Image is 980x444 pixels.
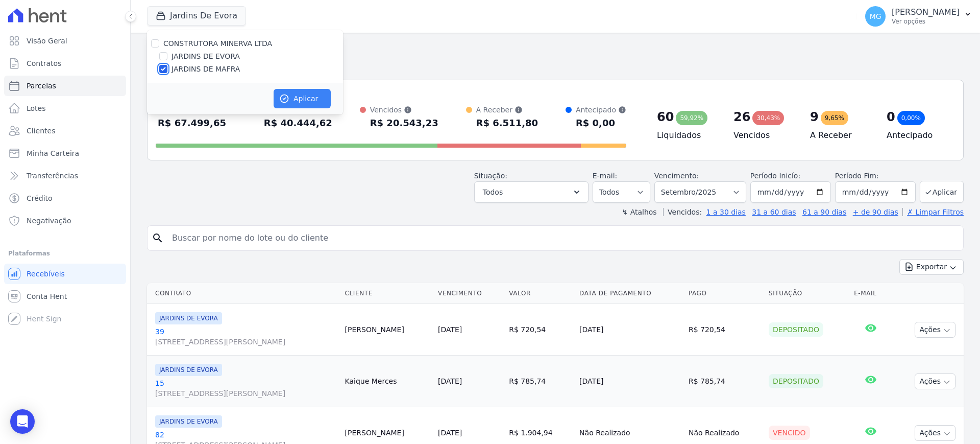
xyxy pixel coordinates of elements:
h4: A Receber [810,129,870,142]
a: Contratos [4,53,126,74]
div: R$ 20.543,23 [370,115,438,131]
label: ↯ Atalhos [622,208,656,216]
div: 9 [810,109,819,125]
div: Plataformas [8,247,122,260]
td: R$ 720,54 [505,304,575,356]
a: ✗ Limpar Filtros [902,208,964,216]
h4: Vencidos [733,129,794,142]
div: Vencidos [370,105,438,115]
td: R$ 785,74 [684,356,765,407]
h2: Parcelas [147,41,964,59]
div: 60 [657,109,674,125]
div: 30,43% [752,111,784,125]
a: Transferências [4,166,126,186]
a: [DATE] [438,377,462,385]
a: 31 a 60 dias [752,208,796,216]
div: A Receber [476,105,538,115]
div: R$ 6.511,80 [476,115,538,131]
div: Open Intercom Messenger [10,409,35,434]
td: Kaique Merces [341,356,434,407]
label: Período Inicío: [750,172,800,180]
span: Transferências [27,171,78,181]
th: Valor [505,283,575,304]
a: Clientes [4,121,126,141]
span: Crédito [27,193,53,203]
h4: Antecipado [887,129,947,142]
span: Recebíveis [27,269,65,279]
span: [STREET_ADDRESS][PERSON_NAME] [155,388,337,399]
div: 9,65% [821,111,848,125]
span: JARDINS DE EVORA [155,415,222,428]
a: Recebíveis [4,264,126,284]
th: Contrato [147,283,341,304]
a: Negativação [4,211,126,231]
label: JARDINS DE EVORA [171,51,240,62]
div: 59,92% [676,111,707,125]
a: Lotes [4,98,126,119]
button: Jardins De Evora [147,6,246,26]
a: [DATE] [438,429,462,437]
i: search [152,232,164,244]
button: Aplicar [920,181,964,203]
a: Minha Carteira [4,143,126,163]
a: 39[STREET_ADDRESS][PERSON_NAME] [155,326,337,347]
label: CONSTRUTORA MINERVA LTDA [163,39,272,48]
span: MG [870,13,881,20]
th: Cliente [341,283,434,304]
th: Pago [684,283,765,304]
td: R$ 720,54 [684,304,765,356]
label: JARDINS DE MAFRA [171,64,240,75]
span: Todos [483,186,503,198]
button: MG [PERSON_NAME] Ver opções [857,2,980,31]
a: Crédito [4,188,126,208]
div: 0,00% [897,111,925,125]
td: [PERSON_NAME] [341,304,434,356]
span: Clientes [27,126,55,136]
span: JARDINS DE EVORA [155,364,222,376]
th: E-mail [850,283,892,304]
span: [STREET_ADDRESS][PERSON_NAME] [155,337,337,347]
span: Negativação [27,216,71,226]
th: Situação [765,283,850,304]
div: Depositado [769,322,823,337]
th: Vencimento [434,283,505,304]
a: + de 90 dias [853,208,898,216]
h4: Liquidados [657,129,717,142]
span: Lotes [27,103,46,113]
a: Conta Hent [4,286,126,307]
label: Período Fim: [835,171,916,181]
span: JARDINS DE EVORA [155,312,222,324]
button: Todos [474,181,589,203]
label: Vencimento: [654,172,699,180]
td: [DATE] [575,304,684,356]
button: Ações [915,425,955,441]
button: Ações [915,373,955,389]
span: Visão Geral [27,36,67,46]
label: Situação: [474,172,507,180]
a: 1 a 30 dias [706,208,746,216]
div: 26 [733,109,750,125]
td: [DATE] [575,356,684,407]
a: Parcelas [4,76,126,96]
a: 15[STREET_ADDRESS][PERSON_NAME] [155,378,337,399]
a: 61 a 90 dias [802,208,846,216]
div: Depositado [769,374,823,388]
label: Vencidos: [663,208,702,216]
td: R$ 785,74 [505,356,575,407]
span: Conta Hent [27,291,67,301]
p: [PERSON_NAME] [892,7,960,17]
a: [DATE] [438,325,462,334]
span: Minha Carteira [27,148,79,158]
div: Vencido [769,426,810,440]
button: Ações [915,322,955,338]
button: Exportar [899,259,964,275]
span: Parcelas [27,81,56,91]
div: 0 [887,109,895,125]
div: R$ 0,00 [576,115,626,131]
button: Aplicar [274,89,331,108]
div: R$ 67.499,65 [158,115,226,131]
p: Ver opções [892,17,960,26]
a: Visão Geral [4,31,126,51]
label: E-mail: [593,172,618,180]
div: R$ 40.444,62 [264,115,332,131]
